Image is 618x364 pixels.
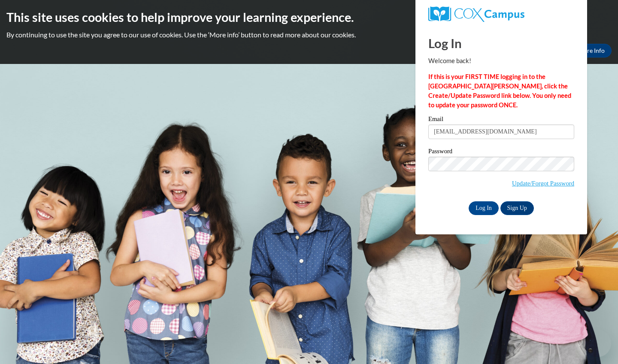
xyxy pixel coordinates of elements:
[6,9,612,26] h2: This site uses cookies to help improve your learning experience.
[584,330,611,357] iframe: Button to launch messaging window
[428,56,574,66] p: Welcome back!
[428,6,574,22] a: COX Campus
[428,6,524,22] img: COX Campus
[469,201,499,215] input: Log In
[428,34,574,52] h1: Log In
[428,116,574,124] label: Email
[6,30,612,39] p: By continuing to use the site you agree to our use of cookies. Use the ‘More info’ button to read...
[500,201,534,215] a: Sign Up
[428,148,574,157] label: Password
[428,73,571,109] strong: If this is your FIRST TIME logging in to the [GEOGRAPHIC_DATA][PERSON_NAME], click the Create/Upd...
[571,44,612,58] a: More Info
[512,180,574,187] a: Update/Forgot Password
